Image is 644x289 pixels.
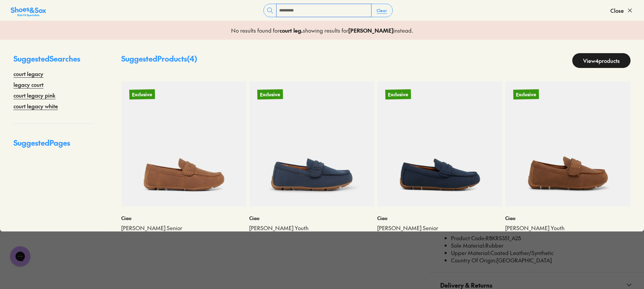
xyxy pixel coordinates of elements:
[451,242,633,249] li: Rubber
[13,80,43,88] a: legacy court
[451,256,496,264] span: Country Of Origin:
[451,242,485,249] span: Sole Material:
[451,249,633,257] li: Coated Leather/Synthetic
[348,27,393,34] b: [PERSON_NAME]
[371,4,392,16] button: Clear
[505,224,631,232] a: [PERSON_NAME] Youth
[505,81,631,207] a: Exclusive
[572,53,631,68] a: View4products
[7,244,34,269] iframe: Gorgias live chat messenger
[451,249,490,256] span: Upper Material:
[257,89,283,99] p: Exclusive
[451,257,633,264] li: [GEOGRAPHIC_DATA]
[249,81,375,207] a: Exclusive
[513,89,539,99] p: Exclusive
[13,70,43,78] a: court legacy
[231,26,413,34] p: No results found for showing results for instead.
[249,215,375,222] p: Ciao
[121,53,197,68] p: Suggested Products
[505,215,631,222] p: Ciao
[121,215,247,222] p: Ciao
[13,91,56,99] a: court legacy pink
[377,224,503,232] a: [PERSON_NAME] Senior
[451,234,633,242] li: RBKRS351_A25
[13,102,58,110] a: court legacy white
[187,53,197,64] span: ( 4 )
[13,53,94,70] p: Suggested Searches
[385,89,411,99] p: Exclusive
[249,224,375,232] a: [PERSON_NAME] Youth
[377,81,503,207] a: Exclusive
[451,234,486,242] span: Product Code:
[121,81,247,207] a: Exclusive
[129,89,155,99] p: Exclusive
[121,224,247,232] a: [PERSON_NAME] Senior
[11,5,46,16] a: Shoes &amp; Sox
[11,6,46,17] img: SNS_Logo_Responsive.svg
[280,27,303,34] b: court leg .
[610,3,633,18] button: Close
[610,6,624,14] span: Close
[377,215,503,222] p: Ciao
[13,137,94,154] p: Suggested Pages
